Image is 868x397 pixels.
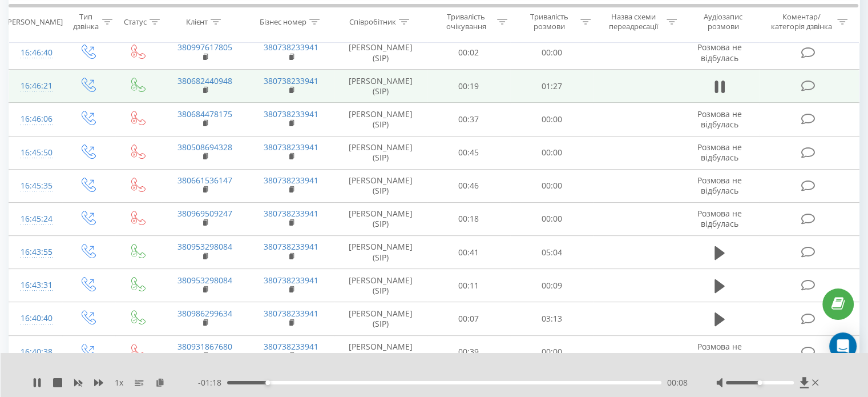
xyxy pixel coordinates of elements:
span: Розмова не відбулась [697,42,742,63]
td: 00:00 [510,169,593,202]
td: 00:46 [427,169,510,202]
td: [PERSON_NAME] (SIP) [334,169,427,202]
div: Accessibility label [265,380,270,385]
div: Клієнт [186,17,208,26]
a: 380684478175 [177,109,232,119]
td: 00:18 [427,202,510,235]
td: 00:00 [510,136,593,169]
td: 00:39 [427,335,510,368]
td: 00:00 [510,103,593,136]
a: 380931867680 [177,341,232,352]
td: 00:41 [427,236,510,269]
div: Бізнес номер [260,17,306,26]
td: 00:00 [510,202,593,235]
div: 16:46:06 [21,108,51,130]
a: 380508694328 [177,142,232,153]
td: 00:19 [427,70,510,103]
span: Розмова не відбулась [697,109,742,130]
td: 00:37 [427,103,510,136]
a: 380738233941 [264,208,318,219]
div: Тип дзвінка [72,12,99,31]
a: 380953298084 [177,241,232,252]
td: 00:00 [510,36,593,69]
td: 03:13 [510,302,593,335]
a: 380738233941 [264,308,318,319]
div: Коментар/категорія дзвінка [768,12,834,31]
td: [PERSON_NAME] (SIP) [334,202,427,235]
td: [PERSON_NAME] (SIP) [334,236,427,269]
div: 16:43:55 [21,241,51,263]
div: 16:46:21 [21,75,51,97]
td: [PERSON_NAME] (SIP) [334,36,427,69]
span: Розмова не відбулась [697,142,742,163]
td: [PERSON_NAME] (SIP) [334,136,427,169]
div: Статус [124,17,147,26]
a: 380738233941 [264,275,318,286]
div: 16:45:24 [21,208,51,230]
div: 16:40:40 [21,307,51,330]
div: 16:43:31 [21,274,51,296]
div: Аудіозапис розмови [690,12,757,31]
span: Розмова не відбулась [697,341,742,362]
span: Розмова не відбулась [697,175,742,196]
td: [PERSON_NAME] (SIP) [334,302,427,335]
td: 05:04 [510,236,593,269]
div: Open Intercom Messenger [829,332,857,360]
td: [PERSON_NAME] (SIP) [334,103,427,136]
a: 380738233941 [264,75,318,86]
span: Розмова не відбулась [697,208,742,229]
a: 380738233941 [264,109,318,119]
td: [PERSON_NAME] (SIP) [334,70,427,103]
div: Тривалість очікування [438,12,495,31]
a: 380969509247 [177,208,232,219]
a: 380738233941 [264,42,318,53]
a: 380738233941 [264,175,318,186]
td: 00:45 [427,136,510,169]
td: 00:02 [427,36,510,69]
a: 380738233941 [264,142,318,153]
div: 16:40:38 [21,341,51,363]
a: 380661536147 [177,175,232,186]
td: 00:00 [510,335,593,368]
a: 380682440948 [177,75,232,86]
a: 380953298084 [177,275,232,286]
div: Accessibility label [757,380,762,385]
div: Назва схеми переадресації [604,12,664,31]
a: 380738233941 [264,241,318,252]
a: 380997617805 [177,42,232,53]
span: - 01:18 [198,377,227,388]
span: 00:08 [667,377,688,388]
div: [PERSON_NAME] [5,17,63,26]
a: 380738233941 [264,341,318,352]
td: [PERSON_NAME] (SIP) [334,269,427,302]
div: Тривалість розмови [520,12,578,31]
div: 16:46:40 [21,42,51,64]
td: [PERSON_NAME] (SIP) [334,335,427,368]
div: 16:45:35 [21,175,51,197]
td: 00:07 [427,302,510,335]
td: 00:09 [510,269,593,302]
span: 1 x [115,377,123,388]
td: 00:11 [427,269,510,302]
div: 16:45:50 [21,142,51,164]
div: Співробітник [349,17,396,26]
td: 01:27 [510,70,593,103]
a: 380986299634 [177,308,232,319]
